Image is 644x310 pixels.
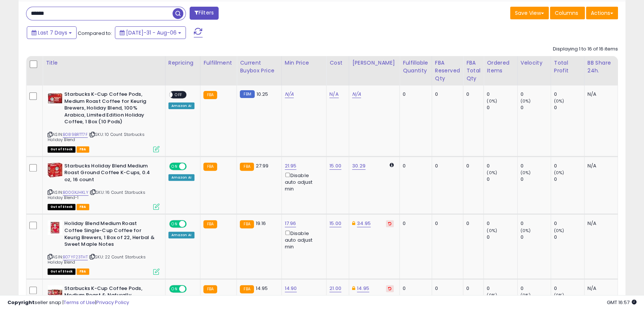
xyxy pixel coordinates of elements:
small: (0%) [521,98,531,104]
a: 34.95 [357,220,371,227]
div: FBA Total Qty [466,59,480,82]
small: (0%) [521,228,531,234]
span: 2025-08-14 16:57 GMT [607,299,637,306]
div: 0 [554,176,584,183]
a: 15.00 [329,162,341,170]
div: ASIN: [48,91,160,151]
span: All listings that are currently out of stock and unavailable for purchase on Amazon [48,204,75,210]
div: Total Profit [554,59,581,75]
span: [DATE]-31 - Aug-06 [126,29,177,36]
small: (0%) [554,228,564,234]
div: 0 [487,91,517,98]
small: FBA [203,91,217,99]
small: (0%) [487,98,497,104]
div: 0 [487,176,517,183]
div: 0 [487,285,517,292]
div: 0 [521,91,551,98]
div: Current Buybox Price [240,59,278,75]
div: N/A [587,163,612,169]
small: FBA [203,285,217,293]
div: 0 [466,91,478,98]
div: 0 [403,163,426,169]
small: FBA [240,163,254,171]
small: (0%) [554,98,564,104]
button: [DATE]-31 - Aug-06 [115,26,186,39]
small: (0%) [487,170,497,176]
div: 0 [487,104,517,111]
button: Last 7 Days [27,26,77,39]
span: 27.99 [256,162,269,169]
a: N/A [329,91,338,98]
a: B07YF23THT [63,254,88,260]
div: FBA Reserved Qty [435,59,460,82]
a: 21.00 [329,285,341,292]
div: Fulfillable Quantity [403,59,429,75]
div: 0 [487,234,517,241]
strong: Copyright [7,299,35,306]
span: ON [170,163,179,169]
div: N/A [587,91,612,98]
span: Columns [555,9,578,17]
div: Velocity [521,59,548,67]
div: 0 [554,91,584,98]
a: 14.90 [285,285,297,292]
a: Privacy Policy [96,299,129,306]
div: N/A [587,220,612,227]
div: Repricing [168,59,197,67]
img: 51jUAGgjIYL._SL40_.jpg [48,91,62,106]
div: 0 [435,163,457,169]
span: FBA [77,268,89,275]
small: FBA [203,163,217,171]
a: 21.95 [285,162,297,170]
div: ASIN: [48,220,160,274]
div: 0 [487,220,517,227]
div: 0 [521,176,551,183]
div: 0 [554,104,584,111]
small: FBA [240,285,254,293]
div: 0 [554,163,584,169]
span: FBA [77,204,89,210]
span: | SKU: 16 Count Starbucks Holiday Blend-1 [48,189,145,200]
span: 19.16 [256,220,266,227]
div: 0 [521,220,551,227]
div: Fulfillment [203,59,234,67]
span: All listings that are currently out of stock and unavailable for purchase on Amazon [48,268,75,275]
div: 0 [466,163,478,169]
span: 10.25 [257,91,268,98]
div: 0 [403,91,426,98]
div: Disable auto adjust min [285,229,321,251]
span: OFF [173,92,184,98]
img: 61xJ7w0cLbL._SL40_.jpg [48,163,62,177]
div: 0 [521,285,551,292]
small: FBM [240,90,254,98]
a: 15.00 [329,220,341,227]
small: FBA [240,220,254,228]
div: seller snap | | [7,299,129,306]
div: 0 [521,163,551,169]
div: 0 [487,163,517,169]
div: 0 [554,285,584,292]
a: N/A [285,91,294,98]
a: 30.29 [352,162,366,170]
b: Starbucks K-Cup Coffee Pods, Medium Roast Coffee for Keurig Brewers, Holiday Blend, 100% Arabica,... [64,91,155,127]
a: B089BRTT7F [63,131,88,138]
small: (0%) [487,228,497,234]
span: Compared to: [78,30,112,37]
div: 0 [435,220,457,227]
div: ASIN: [48,163,160,209]
div: BB Share 24h. [587,59,615,75]
span: ON [170,221,179,227]
div: 0 [554,234,584,241]
div: 0 [521,234,551,241]
div: Amazon AI [168,174,194,181]
b: Starbucks Holiday Blend Medium Roast Ground Coffee K-Cups, 0.4 oz, 16 count [64,163,155,185]
button: Columns [550,7,585,19]
span: Last 7 Days [38,29,67,36]
div: Displaying 1 to 16 of 16 items [553,46,618,53]
span: | SKU: 22 Count Starbucks Holiday Blend [48,254,146,265]
div: Disable auto adjust min [285,171,321,193]
span: OFF [185,221,197,227]
div: 0 [554,220,584,227]
div: 0 [435,285,457,292]
small: FBA [203,220,217,228]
